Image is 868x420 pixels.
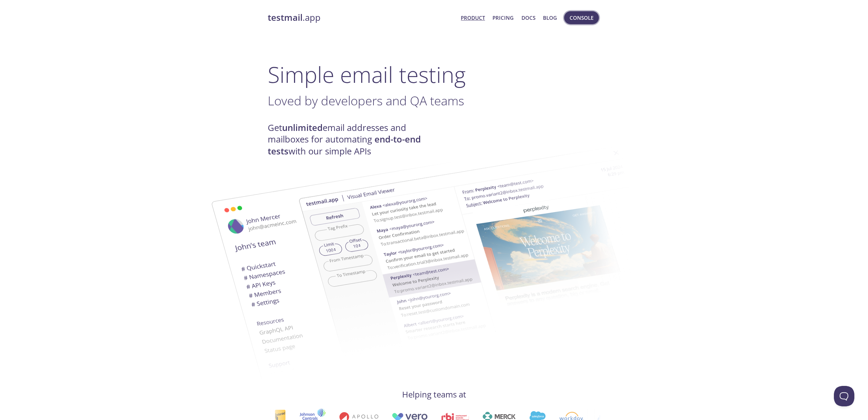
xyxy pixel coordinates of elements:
[268,12,303,24] strong: testmail
[268,12,456,24] a: testmail.app
[282,122,323,134] strong: unlimited
[268,133,421,157] strong: end-to-end tests
[186,158,554,389] img: testmail-email-viewer
[543,13,557,22] a: Blog
[461,13,485,22] a: Product
[521,13,535,22] a: Docs
[298,136,667,366] img: testmail-email-viewer
[564,11,599,24] button: Console
[268,122,434,157] h4: Get email addresses and mailboxes for automating with our simple APIs
[268,389,601,400] h4: Helping teams at
[834,386,854,406] iframe: Help Scout Beacon - Open
[268,92,464,109] span: Loved by developers and QA teams
[268,61,601,88] h1: Simple email testing
[570,13,593,22] span: Console
[492,13,514,22] a: Pricing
